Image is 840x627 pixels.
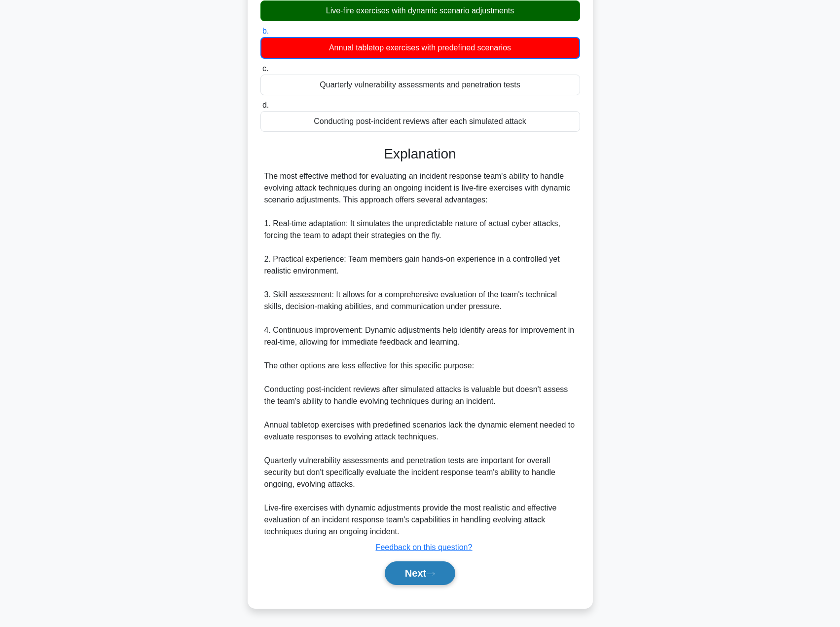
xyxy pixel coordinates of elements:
[260,0,580,21] div: Live-fire exercises with dynamic scenario adjustments
[264,170,576,538] div: The most effective method for evaluating an incident response team's ability to handle evolving a...
[262,101,269,109] span: d.
[266,146,574,162] h3: Explanation
[260,111,580,132] div: Conducting post-incident reviews after each simulated attack
[260,37,580,59] div: Annual tabletop exercises with predefined scenarios
[262,27,269,35] span: b.
[376,543,473,551] a: Feedback on this question?
[385,561,455,585] button: Next
[260,75,580,95] div: Quarterly vulnerability assessments and penetration tests
[262,64,268,73] span: c.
